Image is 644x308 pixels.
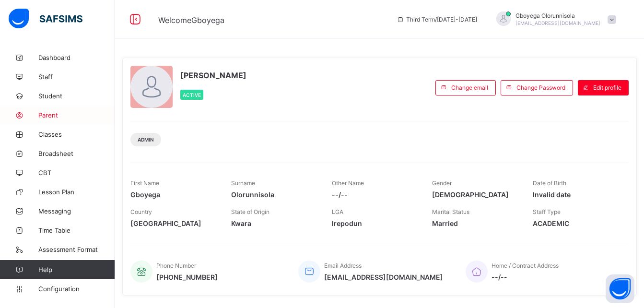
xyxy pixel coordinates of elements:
span: [DEMOGRAPHIC_DATA] [432,190,518,199]
span: Edit profile [593,84,621,91]
span: CBT [38,169,115,177]
span: Student [38,92,115,100]
span: [GEOGRAPHIC_DATA] [130,219,217,227]
span: Invalid date [533,190,619,199]
span: [PERSON_NAME] [180,71,246,80]
span: Admin [138,137,154,142]
span: Gboyega Olorunnisola [515,12,600,19]
span: [EMAIL_ADDRESS][DOMAIN_NAME] [515,20,600,26]
span: First Name [130,179,159,187]
span: Welcome Gboyega [158,15,224,25]
span: ACADEMIC [533,219,619,227]
span: --/-- [332,190,418,199]
div: GboyegaOlorunnisola [487,12,621,27]
span: LGA [332,208,343,215]
span: State of Origin [231,208,269,215]
span: Staff [38,73,115,81]
span: Lesson Plan [38,188,115,196]
span: Gboyega [130,190,217,199]
span: Irepodun [332,219,418,227]
span: Country [130,208,152,215]
span: Change Password [516,84,565,91]
span: Classes [38,130,115,138]
span: Date of Birth [533,179,566,187]
span: session/term information [397,16,477,23]
span: Dashboard [38,54,115,61]
span: --/-- [492,273,559,281]
span: Parent [38,111,115,119]
span: Other Name [332,179,364,187]
span: Surname [231,179,255,187]
span: Kwara [231,219,317,227]
span: Staff Type [533,208,561,215]
span: Change email [451,84,488,91]
span: [PHONE_NUMBER] [156,273,218,281]
span: [EMAIL_ADDRESS][DOMAIN_NAME] [324,273,443,281]
span: Married [432,219,518,227]
span: Messaging [38,207,115,215]
span: Phone Number [156,262,196,269]
img: safsims [9,9,82,29]
span: Configuration [38,285,115,293]
span: Gender [432,179,452,187]
span: Active [183,92,201,98]
span: Assessment Format [38,246,115,253]
span: Marital Status [432,208,469,215]
span: Time Table [38,226,115,234]
span: Broadsheet [38,150,115,157]
span: Home / Contract Address [492,262,559,269]
span: Email Address [324,262,362,269]
span: Olorunnisola [231,190,317,199]
button: Open asap [606,274,634,303]
span: Help [38,266,115,273]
